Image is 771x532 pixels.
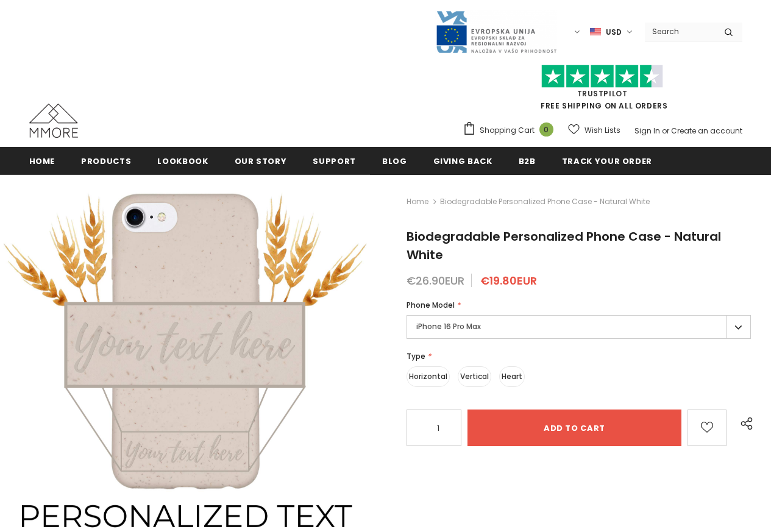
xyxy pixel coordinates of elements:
span: support [313,155,356,167]
a: Home [407,194,428,209]
span: FREE SHIPPING ON ALL ORDERS [463,70,742,111]
span: Our Story [235,155,287,167]
span: Phone Model [407,300,455,310]
span: Products [81,155,131,167]
span: B2B [519,155,536,167]
label: iPhone 16 Pro Max [407,315,751,339]
span: or [662,126,669,136]
input: Search Site [645,23,715,40]
span: Shopping Cart [480,124,535,137]
img: Trust Pilot Stars [541,65,663,88]
a: Wish Lists [568,119,620,141]
input: Add to cart [467,410,681,446]
img: MMORE Cases [29,104,78,138]
a: Lookbook [157,147,208,174]
span: Biodegradable Personalized Phone Case - Natural White [440,194,650,209]
a: Track your order [562,147,652,174]
span: Blog [382,155,407,167]
img: USD [590,27,601,37]
span: Track your order [562,155,652,167]
a: Shopping Cart 0 [463,121,560,140]
a: B2B [519,147,536,174]
span: Wish Lists [584,124,620,137]
a: Sign In [634,126,660,136]
label: Vertical [458,366,491,387]
span: Home [29,155,55,167]
span: €26.90EUR [407,273,464,288]
a: Our Story [235,147,287,174]
a: Products [81,147,131,174]
a: Create an account [671,126,742,136]
a: Javni Razpis [435,26,557,37]
a: Home [29,147,55,174]
span: USD [606,26,622,38]
span: Type [407,351,425,361]
a: Giving back [433,147,492,174]
a: support [313,147,356,174]
span: Giving back [433,155,492,167]
a: Trustpilot [577,88,628,99]
span: Biodegradable Personalized Phone Case - Natural White [407,228,721,263]
img: Javni Razpis [435,10,557,54]
span: 0 [539,122,553,137]
span: Lookbook [157,155,208,167]
span: €19.80EUR [480,273,537,288]
label: Heart [499,366,525,387]
a: Blog [382,147,407,174]
label: Horizontal [407,366,450,387]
